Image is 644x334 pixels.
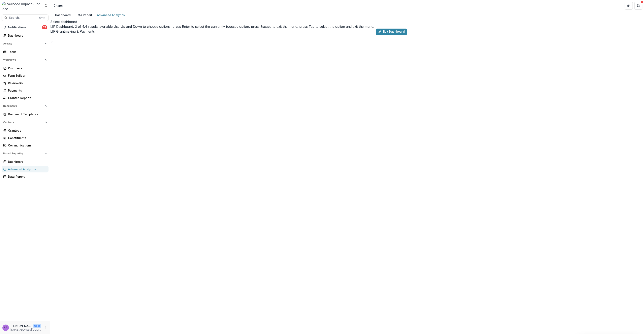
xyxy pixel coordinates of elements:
[8,143,45,147] div: Communications
[8,33,45,38] div: Dashboard
[8,96,45,100] div: Grantee Reports
[2,111,49,118] a: Document Templates
[95,11,126,19] a: Advanced Analytics
[2,158,49,165] a: Dashboard
[8,167,45,171] div: Advanced Analytics
[95,12,126,18] div: Advanced Analytics
[3,121,43,124] span: Contacts
[8,112,45,116] div: Document Templates
[2,173,49,180] a: Data Report
[50,44,644,74] iframe: Embedded Dashboard
[2,80,49,86] a: Reviewers
[8,66,45,70] div: Proposals
[4,326,7,329] div: Aude Anquetil
[2,2,41,10] img: Livelihood Impact Fund logo
[8,174,45,179] div: Data Report
[376,29,407,35] a: Edit Dashboard
[74,12,94,18] div: Data Report
[625,2,633,10] button: Partners
[2,142,49,149] a: Communications
[33,324,41,328] p: User
[74,11,94,19] a: Data Report
[10,324,31,328] p: [PERSON_NAME]
[2,40,49,47] button: Open Activity
[3,59,43,61] span: Workflows
[2,57,49,63] button: Open Workflows
[8,26,42,29] span: Notifications
[8,160,45,164] div: Dashboard
[50,20,77,24] label: Select dashboard
[2,14,49,21] button: Search...
[2,103,49,109] button: Open Documents
[8,136,45,140] div: Constituents
[2,32,49,39] a: Dashboard
[54,12,72,18] div: Dashboard
[10,328,41,332] p: [EMAIL_ADDRESS][DOMAIN_NAME]
[634,2,642,10] button: Get Help
[85,25,114,29] span: 4 results available.
[38,15,46,20] div: ⌘ + K
[43,325,48,330] button: More
[9,16,36,20] span: Search...
[2,166,49,172] a: Advanced Analytics
[3,152,43,155] span: Data & Reporting
[54,11,72,19] a: Dashboard
[2,65,49,71] a: Proposals
[2,72,49,79] a: Form Builder
[2,95,49,101] a: Grantee Reports
[8,81,45,85] div: Reviewers
[8,73,45,78] div: Form Builder
[2,150,49,157] button: Open Data & Reporting
[8,128,45,133] div: Grantees
[50,25,85,29] span: LIF Dashboard, 3 of 4.
[42,25,47,29] span: 74
[8,50,45,54] div: Tasks
[50,29,374,34] div: LIF Grantmaking & Payments
[2,87,49,94] a: Payments
[114,25,374,29] span: Use Up and Down to choose options, press Enter to select the currently focused option, press Esca...
[3,105,43,107] span: Documents
[2,127,49,134] a: Grantees
[3,42,43,45] span: Activity
[8,88,45,93] div: Payments
[2,135,49,141] a: Constituents
[54,3,63,8] div: Charts
[43,2,49,10] button: Open entity switcher
[52,3,64,8] nav: breadcrumb
[2,48,49,55] a: Tasks
[2,119,49,126] button: Open Contacts
[2,24,49,31] button: Notifications74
